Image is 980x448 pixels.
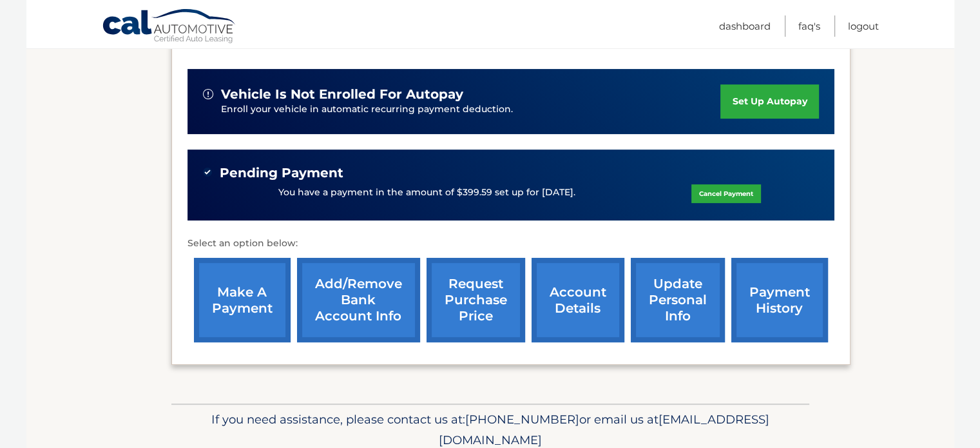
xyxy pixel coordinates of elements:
[465,412,579,427] span: [PHONE_NUMBER]
[220,165,343,181] span: Pending Payment
[203,168,212,177] img: check-green.svg
[102,8,237,46] a: Cal Automotive
[720,84,818,119] a: set up autopay
[203,89,213,99] img: alert-white.svg
[187,236,834,251] p: Select an option below:
[631,258,725,342] a: update personal info
[221,86,463,102] span: vehicle is not enrolled for autopay
[297,258,420,342] a: Add/Remove bank account info
[427,258,525,342] a: request purchase price
[731,258,828,342] a: payment history
[532,258,624,342] a: account details
[194,258,291,342] a: make a payment
[221,102,721,117] p: Enroll your vehicle in automatic recurring payment deduction.
[798,15,820,37] a: FAQ's
[439,412,769,447] span: [EMAIL_ADDRESS][DOMAIN_NAME]
[691,184,761,203] a: Cancel Payment
[719,15,771,37] a: Dashboard
[278,186,575,200] p: You have a payment in the amount of $399.59 set up for [DATE].
[848,15,879,37] a: Logout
